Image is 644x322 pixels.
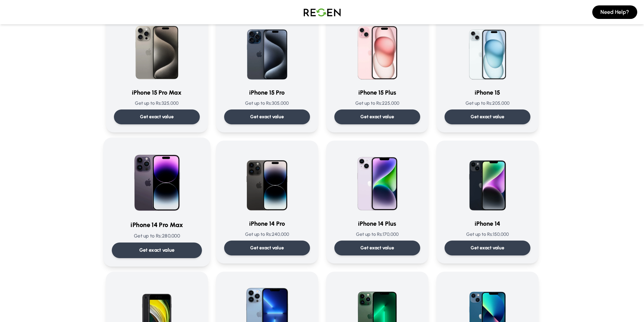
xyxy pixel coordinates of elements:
p: Get up to Rs: 305,000 [224,100,310,107]
p: Get exact value [471,114,504,120]
img: iPhone 14 Plus [345,149,410,214]
img: iPhone 14 Pro [235,149,300,214]
h3: iPhone 14 [445,219,530,228]
button: Need Help? [592,5,637,19]
img: iPhone 15 Pro Max [124,18,189,82]
h3: iPhone 14 Pro [224,219,310,228]
h3: iPhone 15 [445,88,530,97]
img: Logo [299,3,346,22]
img: iPhone 15 Pro [235,18,300,82]
p: Get up to Rs: 170,000 [334,231,420,238]
h3: iPhone 15 Pro [224,88,310,97]
h3: iPhone 15 Pro Max [114,88,200,97]
p: Get exact value [250,245,284,251]
h3: iPhone 14 Pro Max [112,220,202,230]
p: Get up to Rs: 280,000 [112,232,202,240]
p: Get up to Rs: 325,000 [114,100,200,107]
p: Get exact value [471,245,504,251]
img: iPhone 15 [455,18,520,82]
img: iPhone 14 Pro Max [123,146,191,214]
p: Get exact value [140,114,174,120]
p: Get up to Rs: 150,000 [445,231,530,238]
p: Get up to Rs: 225,000 [334,100,420,107]
p: Get up to Rs: 240,000 [224,231,310,238]
p: Get up to Rs: 205,000 [445,100,530,107]
p: Get exact value [139,247,174,254]
h3: iPhone 14 Plus [334,219,420,228]
img: iPhone 14 [455,149,520,214]
p: Get exact value [360,114,394,120]
p: Get exact value [250,114,284,120]
p: Get exact value [360,245,394,251]
img: iPhone 15 Plus [345,18,410,82]
h3: iPhone 15 Plus [334,88,420,97]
